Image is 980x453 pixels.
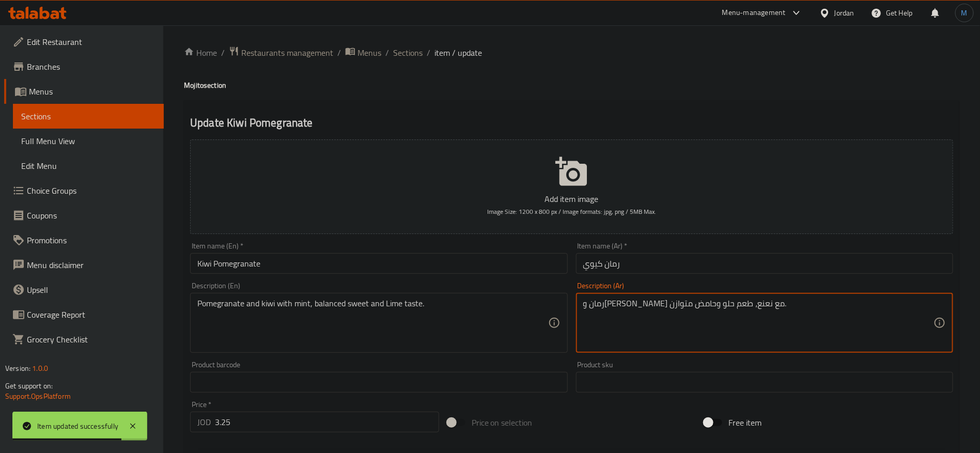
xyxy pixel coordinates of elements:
[37,420,118,432] div: Item updated successfully
[27,284,155,296] span: Upsell
[4,228,164,253] a: Promotions
[385,46,389,59] li: /
[21,110,155,122] span: Sections
[834,7,854,19] div: Jordan
[728,416,761,429] span: Free item
[190,253,567,274] input: Enter name En
[13,153,164,178] a: Edit Menu
[27,36,155,48] span: Edit Restaurant
[487,206,656,217] span: Image Size: 1200 x 800 px / Image formats: jpg, png / 5MB Max.
[5,362,30,375] span: Version:
[4,277,164,302] a: Upsell
[221,46,225,59] li: /
[241,46,333,59] span: Restaurants management
[184,80,959,90] h4: Mojito section
[27,234,155,246] span: Promotions
[583,299,934,348] textarea: رمان و[PERSON_NAME] مع نعنع، طعم حلو وحامض متوازن.
[4,203,164,228] a: Coupons
[32,362,48,375] span: 1.0.0
[197,416,211,428] p: JOD
[345,46,381,59] a: Menus
[4,327,164,352] a: Grocery Checklist
[27,308,155,321] span: Coverage Report
[27,184,155,197] span: Choice Groups
[576,372,953,393] input: Please enter product sku
[27,259,155,271] span: Menu disclaimer
[427,46,430,59] li: /
[21,135,155,147] span: Full Menu View
[215,412,439,432] input: Please enter price
[472,416,533,429] span: Price on selection
[5,389,71,403] a: Support.OpsPlatform
[21,160,155,172] span: Edit Menu
[4,29,164,54] a: Edit Restaurant
[5,379,53,393] span: Get support on:
[4,54,164,79] a: Branches
[229,46,333,59] a: Restaurants management
[27,209,155,222] span: Coupons
[13,104,164,129] a: Sections
[190,372,567,393] input: Please enter product barcode
[206,193,937,205] p: Add item image
[434,46,482,59] span: item / update
[393,46,423,59] a: Sections
[190,139,953,234] button: Add item imageImage Size: 1200 x 800 px / Image formats: jpg, png / 5MB Max.
[4,253,164,277] a: Menu disclaimer
[337,46,341,59] li: /
[29,85,155,98] span: Menus
[190,115,953,131] h2: Update Kiwi Pomegranate
[27,333,155,346] span: Grocery Checklist
[722,7,786,19] div: Menu-management
[27,60,155,73] span: Branches
[4,79,164,104] a: Menus
[961,7,968,19] span: M
[576,253,953,274] input: Enter name Ar
[357,46,381,59] span: Menus
[184,46,959,59] nav: breadcrumb
[184,46,217,59] a: Home
[4,302,164,327] a: Coverage Report
[13,129,164,153] a: Full Menu View
[197,299,548,348] textarea: Pomegranate and kiwi with mint, balanced sweet and Lime taste.
[4,178,164,203] a: Choice Groups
